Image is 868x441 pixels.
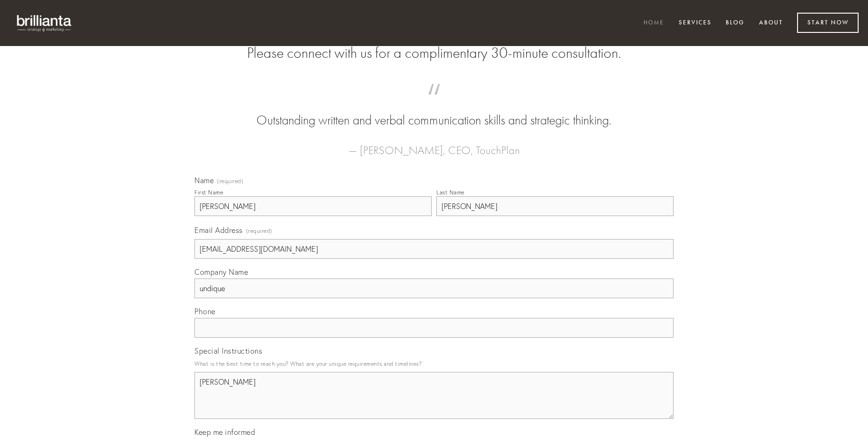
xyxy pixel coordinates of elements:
[9,9,80,37] img: brillianta - research, strategy, marketing
[436,189,465,196] div: Last Name
[194,176,214,185] span: Name
[209,93,659,111] span: “
[194,267,248,277] span: Company Name
[797,13,859,33] a: Start Now
[217,178,243,184] span: (required)
[194,44,674,62] h2: Please connect with us for a complimentary 30-minute consultation.
[209,93,659,130] blockquote: Outstanding written and verbal communication skills and strategic thinking.
[753,15,789,31] a: About
[194,357,674,370] p: What is the best time to reach you? What are your unique requirements and timelines?
[194,307,216,316] span: Phone
[673,15,718,31] a: Services
[194,225,243,235] span: Email Address
[194,346,262,356] span: Special Instructions
[194,189,223,196] div: First Name
[209,130,659,160] figcaption: — [PERSON_NAME], CEO, TouchPlan
[637,15,670,31] a: Home
[194,372,674,419] textarea: [PERSON_NAME]
[246,224,272,237] span: (required)
[194,427,255,437] span: Keep me informed
[720,15,751,31] a: Blog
